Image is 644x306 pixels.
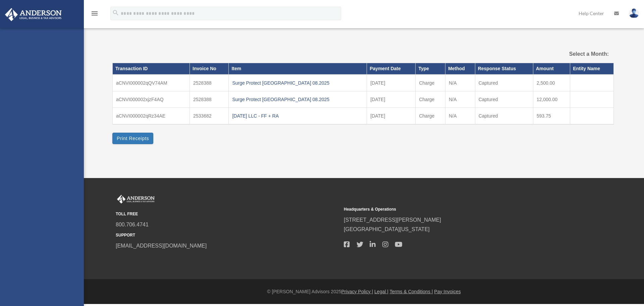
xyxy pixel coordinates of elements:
[116,211,339,218] small: TOLL FREE
[229,63,367,75] th: Item
[475,108,533,125] td: Captured
[113,75,190,91] td: aCNVI000002qQV74AM
[113,108,190,125] td: aCNVI000002qRz34AE
[367,91,416,108] td: [DATE]
[113,91,190,108] td: aCNVI000002xjzF4AQ
[367,108,416,125] td: [DATE]
[84,288,644,296] div: © [PERSON_NAME] Advisors 2025
[116,243,207,249] a: [EMAIL_ADDRESS][DOMAIN_NAME]
[445,63,475,75] th: Method
[535,49,609,59] label: Select a Month:
[116,195,156,204] img: Anderson Advisors Platinum Portal
[190,63,229,75] th: Invoice No
[416,63,445,75] th: Type
[533,108,570,125] td: 593.75
[344,217,441,223] a: [STREET_ADDRESS][PERSON_NAME]
[367,63,416,75] th: Payment Date
[190,108,229,125] td: 2533682
[533,63,570,75] th: Amount
[344,206,567,213] small: Headquarters & Operations
[416,75,445,91] td: Charge
[116,222,149,227] a: 800.706.4741
[190,91,229,108] td: 2528388
[416,108,445,125] td: Charge
[91,12,99,17] a: menu
[445,75,475,91] td: N/A
[367,75,416,91] td: [DATE]
[475,91,533,108] td: Captured
[390,289,433,294] a: Terms & Conditions |
[374,289,388,294] a: Legal |
[91,9,99,17] i: menu
[445,108,475,125] td: N/A
[232,78,363,88] div: Surge Protect [GEOGRAPHIC_DATA] 08.2025
[116,232,339,239] small: SUPPORT
[570,63,614,75] th: Entity Name
[344,226,430,232] a: [GEOGRAPHIC_DATA][US_STATE]
[475,75,533,91] td: Captured
[341,289,373,294] a: Privacy Policy |
[3,8,64,21] img: Anderson Advisors Platinum Portal
[190,75,229,91] td: 2528388
[112,133,153,144] button: Print Receipts
[629,8,639,18] img: User Pic
[232,111,363,121] div: [DATE] LLC - FF + RA
[533,75,570,91] td: 2,500.00
[113,63,190,75] th: Transaction ID
[416,91,445,108] td: Charge
[232,95,363,104] div: Surge Protect [GEOGRAPHIC_DATA] 08.2025
[445,91,475,108] td: N/A
[533,91,570,108] td: 12,000.00
[112,9,119,16] i: search
[434,289,461,294] a: Pay Invoices
[475,63,533,75] th: Response Status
